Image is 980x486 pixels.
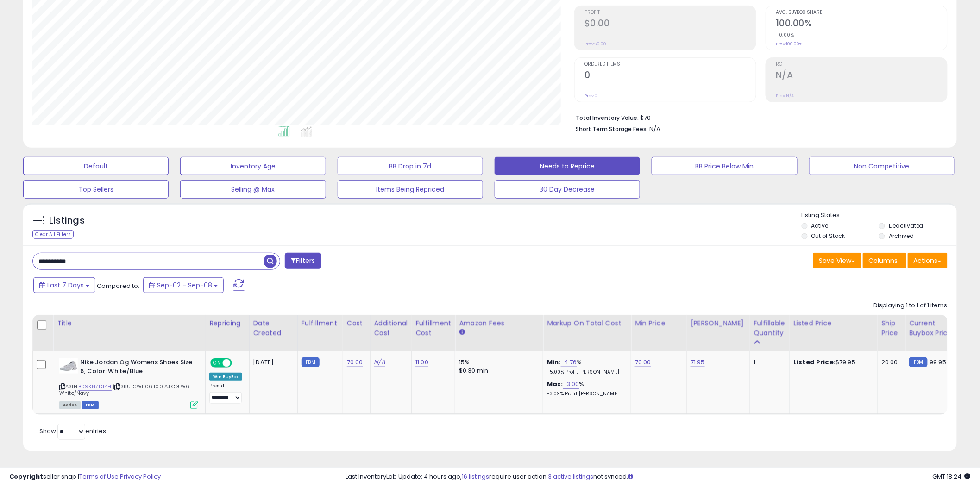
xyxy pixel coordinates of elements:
button: 30 Day Decrease [495,180,640,199]
th: The percentage added to the cost of goods (COGS) that forms the calculator for Min & Max prices. [543,315,631,351]
div: Repricing [209,318,245,328]
h2: 100.00% [776,18,947,31]
span: Profit [584,10,756,15]
span: All listings currently available for purchase on Amazon [59,401,81,409]
div: Displaying 1 to 1 of 1 items [874,301,948,310]
h2: N/A [776,70,947,82]
span: ON [211,359,223,367]
button: Non Competitive [809,157,955,175]
a: Privacy Policy [120,472,161,481]
a: N/A [374,358,385,367]
a: -4.76 [561,358,577,367]
div: Additional Cost [374,318,408,338]
div: Min Price [635,318,683,328]
small: FBM [302,357,320,367]
b: Max: [547,380,563,388]
span: N/A [649,125,660,133]
div: Last InventoryLab Update: 4 hours ago, require user action, not synced. [346,473,971,481]
span: 2025-09-16 18:24 GMT [933,472,971,481]
div: Date Created [253,318,294,338]
a: 70.00 [347,358,363,367]
h2: $0.00 [584,18,756,31]
div: Markup on Total Cost [547,318,627,328]
div: Win BuyBox [209,373,242,381]
a: 70.00 [635,358,651,367]
b: Short Term Storage Fees: [576,125,648,133]
span: OFF [231,359,245,367]
div: [DATE] [253,358,290,367]
h2: 0 [584,70,756,82]
div: $0.30 min [459,367,536,375]
b: Nike Jordan Og Womens Shoes Size 6, Color: White/Blue [80,358,193,378]
h5: Listings [49,214,85,227]
button: BB Drop in 7d [338,157,483,175]
div: Cost [347,318,366,328]
div: Current Buybox Price [909,318,957,338]
div: seller snap | | [9,473,161,481]
label: Deactivated [889,222,923,230]
label: Out of Stock [811,232,845,240]
label: Archived [889,232,914,240]
span: Show: entries [39,427,106,436]
button: Inventory Age [180,157,326,175]
a: 71.95 [691,358,705,367]
button: Last 7 Days [33,277,95,293]
a: -3.00 [563,380,579,389]
span: ROI [776,62,947,67]
button: Selling @ Max [180,180,326,199]
div: % [547,358,624,375]
div: Preset: [209,383,242,404]
img: 31XWnqCmXlL._SL40_.jpg [59,358,78,374]
button: Top Sellers [23,180,169,199]
span: 99.95 [930,358,947,367]
a: 16 listings [462,472,490,481]
div: Title [57,318,201,328]
div: Clear All Filters [32,230,74,239]
button: Sep-02 - Sep-08 [143,277,224,293]
span: Last 7 Days [47,280,84,290]
div: [PERSON_NAME] [691,318,746,328]
button: Save View [813,253,861,268]
button: Columns [863,253,906,268]
div: % [547,380,624,397]
div: Fulfillment Cost [415,318,451,338]
a: 3 active listings [548,472,594,481]
span: Sep-02 - Sep-08 [157,280,212,290]
small: Prev: $0.00 [584,41,606,47]
label: Active [811,222,829,230]
div: 1 [754,358,782,367]
div: Fulfillment [302,318,339,328]
button: Actions [908,253,948,268]
small: Prev: N/A [776,93,794,99]
a: Terms of Use [79,472,119,481]
div: $79.95 [793,358,870,367]
b: Listed Price: [793,358,836,367]
div: Listed Price [793,318,873,328]
div: Amazon Fees [459,318,539,328]
span: Columns [869,256,898,265]
span: Compared to: [97,281,139,290]
span: | SKU: CW1106 100 AJ OG W6 White/Navy [59,383,189,397]
button: Items Being Repriced [338,180,483,199]
li: $70 [576,112,941,123]
span: Avg. Buybox Share [776,10,947,15]
p: Listing States: [802,211,957,220]
div: 20.00 [881,358,898,367]
b: Min: [547,358,561,367]
p: -3.09% Profit [PERSON_NAME] [547,391,624,397]
b: Total Inventory Value: [576,114,639,122]
div: ASIN: [59,358,198,408]
button: BB Price Below Min [652,157,797,175]
small: Amazon Fees. [459,328,465,336]
span: FBM [82,401,99,409]
div: Ship Price [881,318,901,338]
small: Prev: 100.00% [776,41,802,47]
p: -5.00% Profit [PERSON_NAME] [547,369,624,375]
button: Filters [285,253,321,269]
div: 15% [459,358,536,367]
button: Default [23,157,169,175]
span: Ordered Items [584,62,756,67]
strong: Copyright [9,472,43,481]
small: Prev: 0 [584,93,597,99]
small: FBM [909,357,927,367]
